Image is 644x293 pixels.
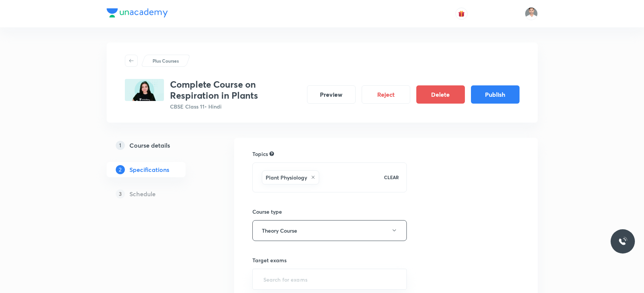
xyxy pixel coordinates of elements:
h6: Target exams [252,256,407,264]
h6: Plant Physiology [266,173,307,181]
button: Open [402,278,404,280]
button: Reject [362,85,410,104]
img: Company Logo [107,8,168,17]
button: Publish [471,85,520,104]
h5: Course details [129,141,170,150]
p: Plus Courses [153,57,179,64]
button: Delete [416,85,465,104]
h6: Topics [252,150,268,158]
h6: Course type [252,208,407,216]
img: 378DEFCE-0D86-44BE-AB1A-CCF6AE05CAFF_plus.png [125,79,164,101]
h5: Schedule [129,189,156,198]
button: Theory Course [252,220,407,241]
div: Search for topics [269,150,274,157]
p: CBSE Class 11 • Hindi [170,102,301,110]
p: 2 [116,165,125,174]
h5: Specifications [129,165,169,174]
p: 1 [116,141,125,150]
img: ttu [618,237,627,246]
img: avatar [458,10,465,17]
h3: Complete Course on Respiration in Plants [170,79,301,101]
button: Preview [307,85,356,104]
input: Search for exams [262,272,398,286]
a: 1Course details [107,138,210,153]
button: avatar [455,8,468,20]
img: Mant Lal [525,7,538,20]
a: Company Logo [107,8,168,19]
p: CLEAR [384,174,399,181]
p: 3 [116,189,125,198]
